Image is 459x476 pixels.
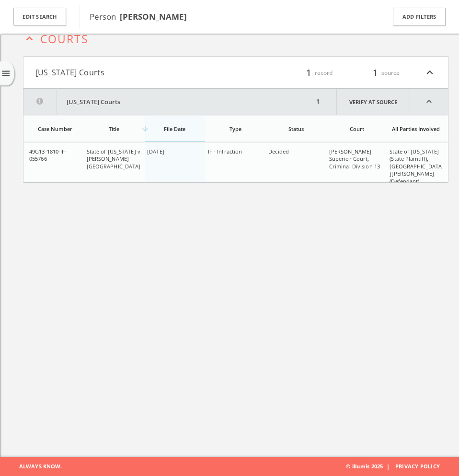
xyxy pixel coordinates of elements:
[342,66,400,79] div: source
[86,148,141,170] span: State of [US_STATE] v. [PERSON_NAME][GEOGRAPHIC_DATA]
[303,66,314,79] span: 1
[346,457,452,476] span: © illumis 2025
[7,457,62,476] span: Always Know.
[390,125,442,132] div: All Parties Involved
[86,125,142,132] div: Title
[1,69,11,79] i: menu
[395,463,440,470] a: Privacy Policy
[23,32,36,45] i: expand_less
[336,89,410,115] a: Verify at source
[410,89,448,115] i: expand_less
[141,124,149,133] i: arrow_downward
[268,125,324,132] div: Status
[35,66,236,79] button: [US_STATE] Courts
[23,89,314,115] button: [US_STATE] Courts
[275,66,333,79] div: record
[424,66,436,79] i: expand_less
[29,125,82,132] div: Case Number
[40,31,89,47] span: Courts
[23,143,448,182] div: grid
[329,148,379,170] span: [PERSON_NAME] Superior Court, Criminal Division 13
[393,8,446,26] button: Add Filters
[314,89,322,115] div: 1
[120,11,187,22] b: [PERSON_NAME]
[147,148,164,155] span: [DATE]
[23,30,448,45] button: expand_lessCourts
[29,148,67,162] span: 49G13-1810-IF-055766
[90,11,187,22] span: Person
[207,125,264,132] div: Type
[268,148,289,155] span: Decided
[147,125,203,132] div: File Date
[369,66,381,79] span: 1
[390,148,442,185] span: State of [US_STATE] (State Plaintiff), [GEOGRAPHIC_DATA][PERSON_NAME] (Defendant)
[13,8,66,26] button: Edit Search
[207,148,242,155] span: IF - Infraction
[383,463,393,470] span: |
[329,125,385,132] div: Court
